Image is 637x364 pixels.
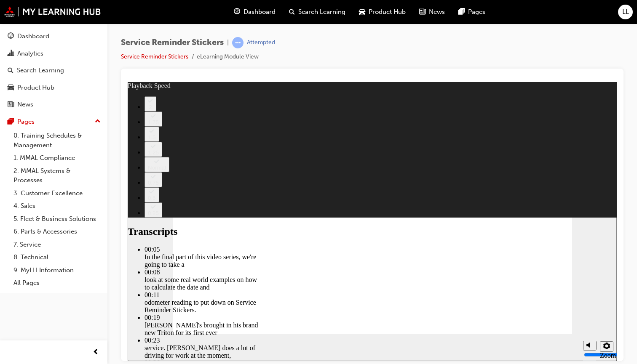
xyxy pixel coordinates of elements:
div: Analytics [17,49,43,58]
span: LL [622,7,629,17]
div: News [17,100,33,109]
a: 4. Sales [10,199,104,213]
img: mmal [4,6,101,17]
span: news-icon [8,101,14,109]
span: news-icon [419,7,426,17]
span: pages-icon [458,7,465,17]
button: Pages [3,114,104,130]
a: 5. Fleet & Business Solutions [10,213,104,226]
a: 0. Training Schedules & Management [10,129,104,151]
div: Dashboard [17,32,49,41]
span: up-icon [95,116,101,127]
span: News [429,7,445,17]
a: 9. MyLH Information [10,264,104,277]
a: 1. MMAL Compliance [10,151,104,165]
a: 8. Technical [10,251,104,264]
a: search-iconSearch Learning [282,3,352,21]
a: news-iconNews [412,3,452,21]
button: 2 [17,14,29,29]
span: search-icon [289,7,295,17]
a: All Pages [10,276,104,290]
span: Product Hub [369,7,406,17]
span: car-icon [8,84,14,92]
a: Dashboard [3,29,104,44]
span: Dashboard [244,7,276,17]
li: eLearning Module View [197,52,259,62]
span: learningRecordVerb_ATTEMPT-icon [232,37,244,48]
span: pages-icon [8,118,14,126]
span: car-icon [359,7,365,17]
a: News [3,97,104,112]
span: prev-icon [93,347,99,358]
button: DashboardAnalyticsSearch LearningProduct HubNews [3,27,104,114]
span: Search Learning [298,7,345,17]
a: 6. Parts & Accessories [10,225,104,238]
span: guage-icon [234,7,240,17]
div: Product Hub [17,83,54,93]
a: Service Reminder Stickers [121,53,188,60]
span: chart-icon [8,50,14,58]
span: Pages [468,7,485,17]
span: Service Reminder Stickers [121,38,224,48]
a: guage-iconDashboard [227,3,282,21]
a: Analytics [3,46,104,61]
button: LL [618,5,633,19]
span: search-icon [8,67,13,74]
a: Product Hub [3,80,104,96]
div: 00:23 [17,255,135,262]
div: Pages [17,117,35,127]
span: | [227,38,229,48]
a: 3. Customer Excellence [10,187,104,200]
div: service. [PERSON_NAME] does a lot of driving for work at the moment, [17,262,135,277]
div: 2 [20,22,25,28]
span: guage-icon [8,33,14,40]
div: 00:26 [17,277,135,285]
a: 7. Service [10,238,104,251]
a: Search Learning [3,63,104,78]
div: Attempted [247,39,275,47]
a: car-iconProduct Hub [352,3,412,21]
a: 2. MMAL Systems & Processes [10,165,104,187]
a: pages-iconPages [452,3,492,21]
div: Search Learning [17,66,64,75]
